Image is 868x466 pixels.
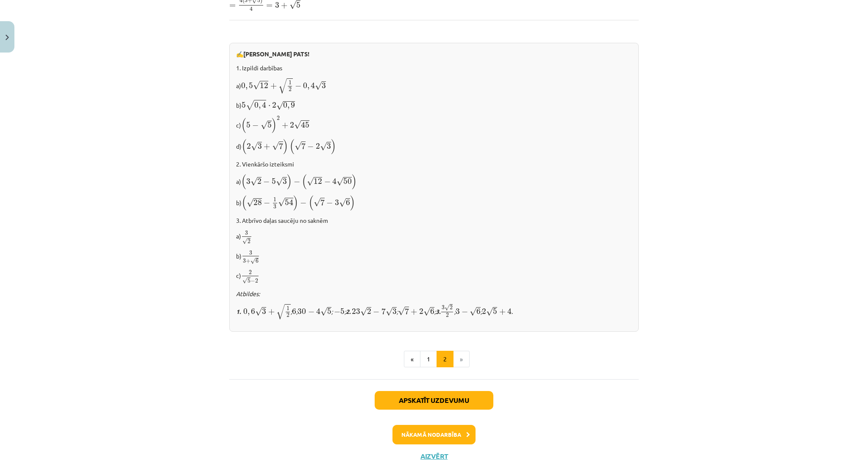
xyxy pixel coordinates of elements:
[289,139,295,154] span: (
[411,309,417,315] span: +
[270,83,277,89] span: +
[302,174,307,189] span: (
[375,391,493,410] button: Apskatīt uzdevumu
[289,80,292,85] span: 1
[324,179,331,185] span: −
[386,307,392,316] span: √
[462,309,468,315] span: −
[251,142,258,151] span: √
[242,277,248,284] span: √
[236,160,632,169] p: 2. Vienkāršo izteiksmi
[290,122,294,128] span: 2
[236,195,632,211] p: b)
[283,102,287,108] span: 0
[287,174,292,189] span: )
[276,304,285,319] span: √
[266,4,273,8] span: =
[261,121,267,130] span: √
[367,308,371,314] span: 2
[250,6,253,11] span: 4
[446,313,449,317] span: 2
[486,307,493,316] span: √
[245,231,248,235] span: 3
[373,309,379,315] span: −
[326,200,333,206] span: −
[335,200,339,205] span: 3
[250,279,255,283] span: −
[493,308,497,314] span: 5
[236,216,632,225] p: 3. Atbrīvo daļas saucēju no saknēm
[236,139,632,155] p: d)
[334,309,340,315] span: −
[246,178,250,184] span: 3
[250,258,256,264] span: √
[277,116,280,120] span: 2
[236,290,260,297] i: Atbildes:
[289,0,296,9] span: √
[350,195,355,211] span: )
[320,142,327,151] span: √
[279,143,283,149] span: 7
[343,178,352,184] span: 50
[296,2,300,8] span: 5
[423,307,430,316] span: √
[311,82,315,89] span: 4
[260,83,268,89] span: 12
[450,305,453,310] span: 2
[268,309,275,315] span: +
[419,308,423,314] span: 2
[292,308,296,314] span: 6
[242,238,248,244] span: √
[253,200,262,205] span: 28
[331,139,336,154] span: )
[333,308,398,315] i: ; ;
[283,178,287,184] span: 3
[272,178,276,184] span: 5
[243,50,309,58] b: [PERSON_NAME] PATS!
[420,351,437,368] button: 1
[430,308,434,314] span: 6
[273,197,276,202] span: 1
[276,101,283,110] span: √
[392,425,476,444] button: Nākamā nodarbība
[301,143,306,149] span: 7
[247,143,251,149] span: 2
[281,3,287,8] span: +
[278,198,285,207] span: √
[295,83,301,89] span: −
[398,307,405,316] span: √
[314,198,320,207] span: √
[276,177,283,186] span: √
[381,308,386,314] span: 7
[418,452,450,460] button: Aizvērt
[352,174,357,189] span: )
[315,81,322,90] span: √
[264,200,270,206] span: −
[308,309,314,315] span: −
[437,351,453,368] button: 2
[249,270,252,275] span: 2
[360,307,367,316] span: √
[268,105,270,108] span: ⋅
[263,179,270,185] span: −
[275,2,279,8] span: 3
[285,199,293,205] span: 54
[392,308,397,314] span: 3
[236,230,632,245] p: a)
[236,269,632,284] p: с)
[482,308,486,314] span: 2
[236,250,632,265] p: b)
[229,4,236,8] span: =
[255,307,262,316] span: √
[294,179,300,185] span: −
[476,308,481,314] span: 6
[309,195,314,211] span: (
[320,199,325,205] span: 7
[242,195,247,211] span: (
[245,86,248,90] span: ,
[303,83,307,89] span: 0
[246,122,250,128] span: 5
[241,118,246,133] span: (
[499,309,506,315] span: +
[229,351,639,368] nav: Page navigation example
